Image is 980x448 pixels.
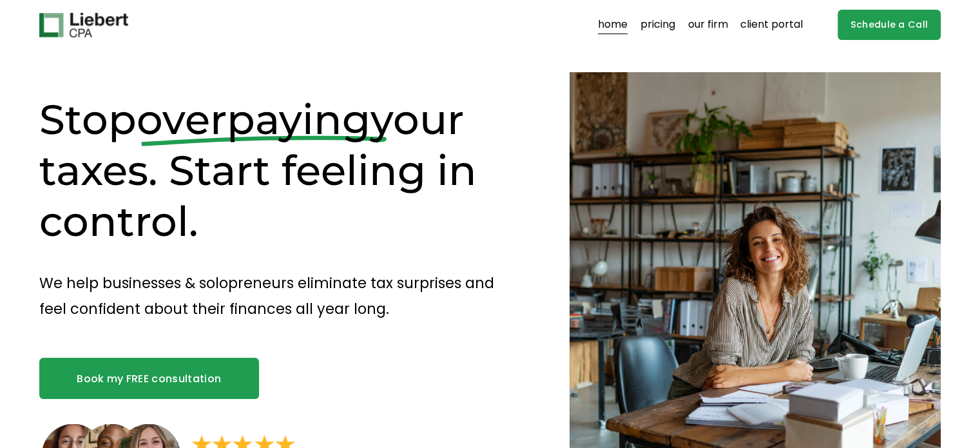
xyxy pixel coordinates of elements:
[39,94,524,247] h1: Stop your taxes. Start feeling in control.
[740,15,803,35] a: client portal
[137,94,370,144] span: overpaying
[598,15,628,35] a: home
[688,15,728,35] a: our firm
[39,270,524,322] p: We help businesses & solopreneurs eliminate tax surprises and feel confident about their finances...
[39,358,259,399] a: Book my FREE consultation
[39,13,128,37] img: Liebert CPA
[838,10,941,40] a: Schedule a Call
[640,15,675,35] a: pricing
